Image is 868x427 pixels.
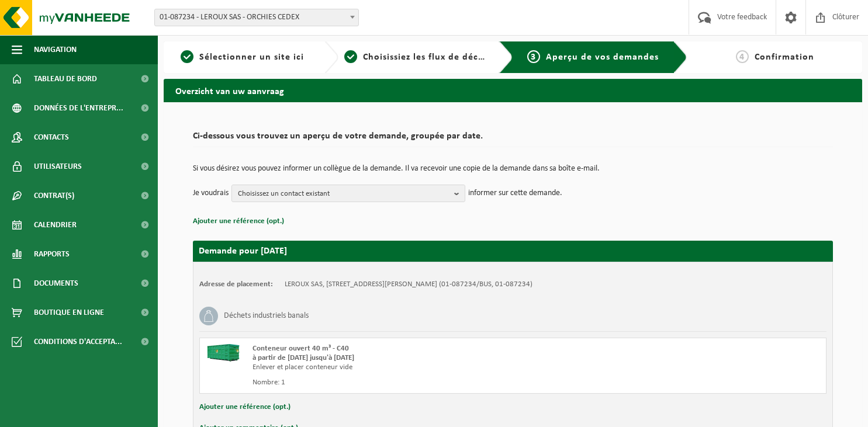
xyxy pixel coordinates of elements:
[199,400,291,415] button: Ajouter une référence (opt.)
[164,79,862,102] h2: Overzicht van uw aanvraag
[154,9,359,26] span: 01-087234 - LEROUX SAS - ORCHIES CEDEX
[34,93,123,123] span: Données de l'entrepr...
[468,185,562,202] p: informer sur cette demande.
[34,152,82,181] span: Utilisateurs
[755,53,814,62] span: Confirmation
[253,363,560,372] div: Enlever et placer conteneur vide
[285,280,532,289] td: LEROUX SAS, [STREET_ADDRESS][PERSON_NAME] (01-087234/BUS, 01-087234)
[224,307,309,325] h3: Déchets industriels banals
[736,50,749,63] span: 4
[193,131,833,147] h2: Ci-dessous vous trouvez un aperçu de votre demande, groupée par date.
[238,185,449,203] span: Choisissez un contact existant
[34,35,77,64] span: Navigation
[344,50,490,64] a: 2Choisissiez les flux de déchets et récipients
[34,181,74,210] span: Contrat(s)
[34,64,97,93] span: Tableau de bord
[527,50,540,63] span: 3
[170,50,315,64] a: 1Sélectionner un site ici
[34,239,70,269] span: Rapports
[199,247,287,256] strong: Demande pour [DATE]
[231,185,465,202] button: Choisissez un contact existant
[193,165,833,173] p: Si vous désirez vous pouvez informer un collègue de la demande. Il va recevoir une copie de la de...
[253,378,560,387] div: Nombre: 1
[363,53,558,62] span: Choisissiez les flux de déchets et récipients
[155,9,358,26] span: 01-087234 - LEROUX SAS - ORCHIES CEDEX
[206,344,241,362] img: HK-XC-40-GN-00.png
[193,214,284,229] button: Ajouter une référence (opt.)
[34,298,104,327] span: Boutique en ligne
[253,345,349,352] span: Conteneur ouvert 40 m³ - C40
[34,327,122,356] span: Conditions d'accepta...
[34,123,69,152] span: Contacts
[34,269,78,298] span: Documents
[34,210,77,239] span: Calendrier
[546,53,659,62] span: Aperçu de vos demandes
[199,280,273,288] strong: Adresse de placement:
[193,185,229,202] p: Je voudrais
[253,354,354,362] strong: à partir de [DATE] jusqu'à [DATE]
[344,50,357,63] span: 2
[181,50,193,63] span: 1
[199,53,304,62] span: Sélectionner un site ici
